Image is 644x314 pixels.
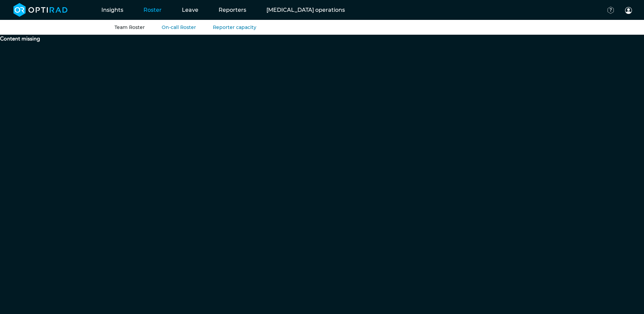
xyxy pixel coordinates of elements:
img: brand-opti-rad-logos-blue-and-white-d2f68631ba2948856bd03f2d395fb146ddc8fb01b4b6e9315ea85fa773367... [13,3,68,17]
a: Reporter capacity [213,24,256,30]
a: On-call Roster [162,24,196,30]
a: Team Roster [115,24,145,30]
